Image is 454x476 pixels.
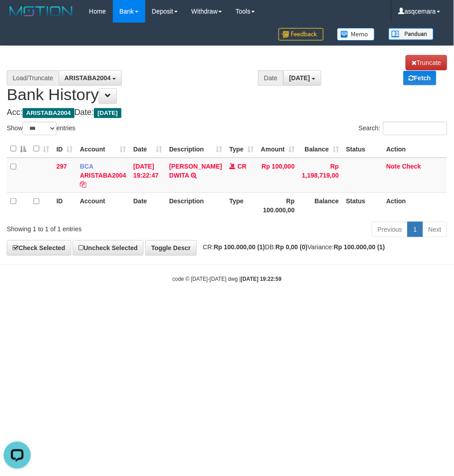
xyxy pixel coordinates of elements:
h1: Bank History [7,55,447,104]
a: Check [402,163,421,170]
th: Description: activate to sort column ascending [166,140,226,158]
td: Rp 1,198,719,00 [298,158,343,193]
span: [DATE] [289,74,310,82]
th: ID: activate to sort column ascending [53,140,76,158]
span: CR: DB: Variance: [199,243,385,251]
strong: Rp 100.000,00 (1) [334,243,385,251]
th: Type [226,192,257,218]
th: Date: activate to sort column ascending [130,140,165,158]
img: panduan.png [389,28,434,40]
small: code © [DATE]-[DATE] dwg | [172,276,282,282]
strong: Rp 100.000,00 (1) [214,243,265,251]
button: ARISTABA2004 [59,70,122,86]
th: Status [343,192,383,218]
div: Showing 1 to 1 of 1 entries [7,221,182,233]
div: Date [258,70,283,86]
th: Date [130,192,165,218]
th: : activate to sort column descending [7,140,30,158]
span: CR [237,163,246,170]
img: MOTION_logo.png [7,5,75,18]
label: Show entries [7,122,75,135]
th: Balance: activate to sort column ascending [298,140,343,158]
a: Truncate [406,55,447,70]
a: Uncheck Selected [73,240,144,256]
input: Search: [383,122,447,135]
th: : activate to sort column ascending [30,140,53,158]
strong: Rp 0,00 (0) [276,243,308,251]
th: Status [343,140,383,158]
a: ARISTABA2004 [80,172,126,179]
div: Load/Truncate [7,70,59,86]
a: [PERSON_NAME] DWITA [169,163,222,179]
a: Previous [372,222,408,237]
th: Balance [298,192,343,218]
span: ARISTABA2004 [23,108,74,118]
th: Account: activate to sort column ascending [76,140,130,158]
th: Account [76,192,130,218]
span: BCA [80,163,93,170]
a: Copy ARISTABA2004 to clipboard [80,181,86,188]
th: Description [166,192,226,218]
button: [DATE] [283,70,321,86]
strong: [DATE] 19:22:59 [241,276,282,282]
a: Toggle Descr [145,240,197,256]
th: Action [383,140,447,158]
a: Check Selected [7,240,71,256]
img: Feedback.jpg [278,28,324,41]
span: 297 [56,163,67,170]
span: ARISTABA2004 [65,74,111,82]
th: Type: activate to sort column ascending [226,140,257,158]
img: Button%20Memo.svg [337,28,375,41]
th: ID [53,192,76,218]
a: Fetch [403,71,436,85]
a: 1 [408,222,423,237]
td: [DATE] 19:22:47 [130,158,165,193]
button: Open LiveChat chat widget [4,4,31,31]
td: Rp 100,000 [257,158,298,193]
th: Action [383,192,447,218]
th: Amount: activate to sort column ascending [257,140,298,158]
a: Next [422,222,447,237]
a: Note [386,163,400,170]
select: Showentries [23,122,56,135]
label: Search: [359,122,447,135]
th: Rp 100.000,00 [257,192,298,218]
h4: Acc: Date: [7,108,447,117]
span: [DATE] [94,108,121,118]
